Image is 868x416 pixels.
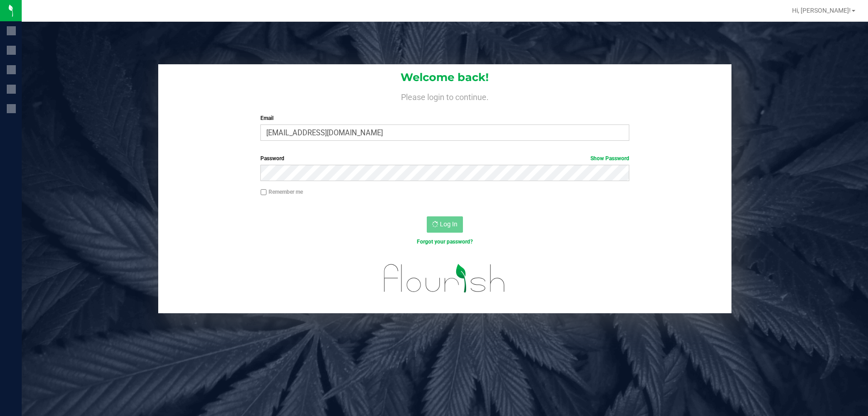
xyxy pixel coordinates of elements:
[427,216,463,233] button: Log In
[590,155,629,162] a: Show Password
[260,114,629,122] label: Email
[158,72,731,83] h1: Welcome back!
[158,91,731,101] h4: Please login to continue.
[260,155,284,162] span: Password
[373,255,516,301] img: flourish_logo.svg
[440,220,458,228] span: Log In
[260,189,267,196] input: Remember me
[417,239,473,245] a: Forgot your password?
[260,188,303,196] label: Remember me
[792,7,851,14] span: Hi, [PERSON_NAME]!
